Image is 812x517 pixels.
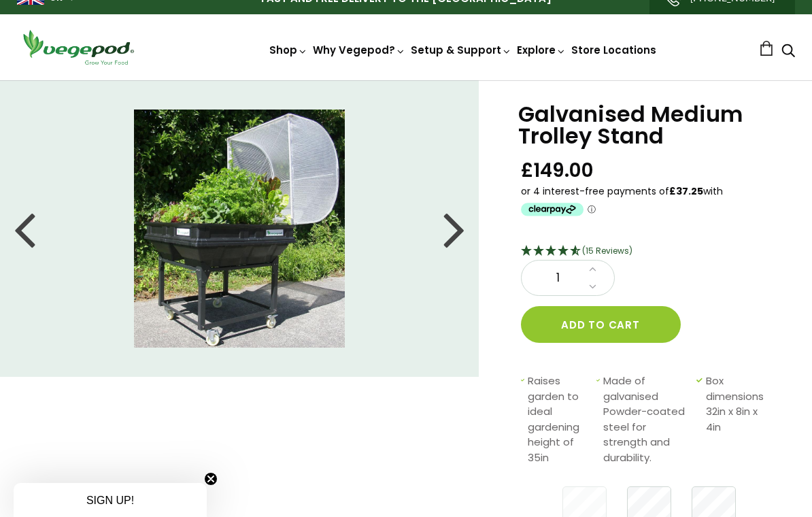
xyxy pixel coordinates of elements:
[269,43,307,57] a: Shop
[603,373,690,465] span: Made of galvanised Powder-coated steel for strength and durability.
[521,158,594,183] span: £149.00
[521,306,681,343] button: Add to cart
[528,373,590,465] span: Raises garden to ideal gardening height of 35in
[585,261,600,278] a: Increase quantity by 1
[706,373,771,465] span: Box dimensions 32in x 8in x 4in
[411,43,511,57] a: Setup & Support
[313,43,405,57] a: Why Vegepod?
[535,269,581,287] span: 1
[14,483,207,517] div: SIGN UP!Close teaser
[134,110,344,348] img: med-stand-planted
[582,245,632,256] span: (15 Reviews)
[518,103,778,147] h1: Galvanised Medium Trolley Stand
[204,472,218,486] button: Close teaser
[521,243,778,261] div: 4.73 Stars - 15 Reviews
[585,278,600,296] a: Decrease quantity by 1
[571,43,656,57] a: Store Locations
[86,495,134,506] span: SIGN UP!
[517,43,566,57] a: Explore
[17,28,139,67] img: Vegepod
[781,45,795,59] a: Search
